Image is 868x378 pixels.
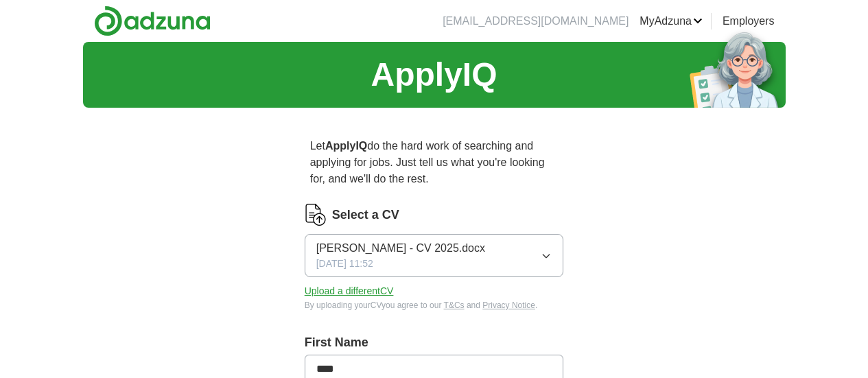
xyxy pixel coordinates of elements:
span: [DATE] 11:52 [316,257,373,271]
a: T&Cs [444,300,465,310]
div: By uploading your CV you agree to our and . [305,299,564,311]
h1: ApplyIQ [371,50,497,99]
a: Privacy Notice [482,300,535,310]
strong: ApplyIQ [325,140,367,152]
label: Select a CV [332,206,399,224]
img: CV Icon [305,204,327,226]
li: [EMAIL_ADDRESS][DOMAIN_NAME] [443,13,629,29]
span: [PERSON_NAME] - CV 2025.docx [316,240,485,257]
button: Upload a differentCV [305,284,394,298]
a: MyAdzuna [640,13,703,29]
button: [PERSON_NAME] - CV 2025.docx[DATE] 11:52 [305,234,564,277]
p: Let do the hard work of searching and applying for jobs. Just tell us what you're looking for, an... [305,132,564,193]
img: Adzuna logo [94,5,211,36]
label: First Name [305,333,564,352]
a: Employers [723,13,775,29]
